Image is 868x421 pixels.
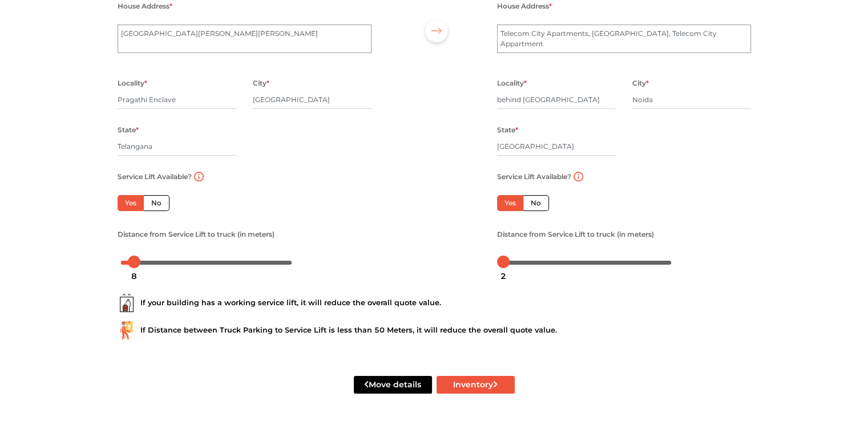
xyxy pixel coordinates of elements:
label: No [143,195,169,211]
label: Distance from Service Lift to truck (in meters) [118,227,274,242]
textarea: Telecom City Apartments, [GEOGRAPHIC_DATA], Telecom City Appartment [497,25,751,53]
label: State [118,123,139,137]
label: Locality [118,76,147,91]
label: State [497,123,518,137]
label: Yes [118,195,144,211]
label: Service Lift Available? [497,169,571,184]
div: 8 [127,266,142,286]
label: No [523,195,549,211]
label: Yes [497,195,523,211]
div: If Distance between Truck Parking to Service Lift is less than 50 Meters, it will reduce the over... [118,321,751,339]
textarea: [GEOGRAPHIC_DATA][PERSON_NAME][PERSON_NAME] [118,25,372,53]
label: Locality [497,76,527,91]
label: City [632,76,649,91]
img: ... [118,321,136,339]
div: If your building has a working service lift, it will reduce the overall quote value. [118,294,751,312]
label: Service Lift Available? [118,169,192,184]
label: City [253,76,269,91]
label: Distance from Service Lift to truck (in meters) [497,227,654,242]
button: Move details [354,376,432,394]
img: ... [118,294,136,312]
div: 2 [496,266,511,286]
button: Inventory [437,376,515,394]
